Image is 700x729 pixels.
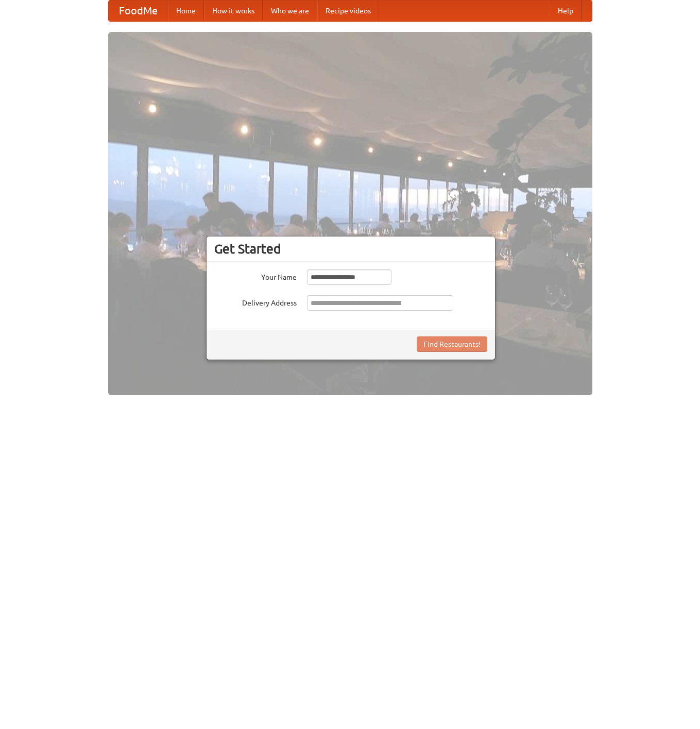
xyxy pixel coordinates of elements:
[417,336,487,352] button: Find Restaurants!
[214,295,297,308] label: Delivery Address
[204,1,263,21] a: How it works
[168,1,204,21] a: Home
[263,1,317,21] a: Who we are
[214,269,297,282] label: Your Name
[109,1,168,21] a: FoodMe
[317,1,379,21] a: Recipe videos
[550,1,582,21] a: Help
[214,241,487,257] h3: Get Started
